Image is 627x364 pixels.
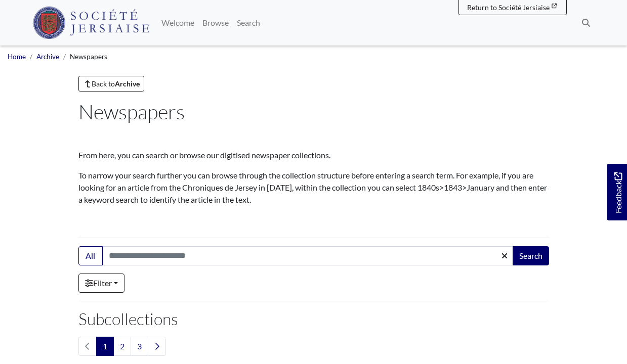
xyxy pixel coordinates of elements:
li: Previous page [78,337,97,356]
a: Goto page 2 [113,337,131,356]
a: Back toArchive [78,76,145,92]
a: Next page [148,337,166,356]
a: Home [8,53,26,61]
span: Feedback [612,172,624,213]
h1: Newspapers [78,100,549,124]
span: Newspapers [70,53,107,61]
a: Would you like to provide feedback? [607,164,627,220]
strong: Archive [115,79,140,88]
button: All [78,246,103,265]
span: Goto page 1 [96,337,114,356]
p: To narrow your search further you can browse through the collection structure before entering a s... [78,169,549,206]
input: Search this collection... [102,246,514,265]
p: From here, you can search or browse our digitised newspaper collections. [78,149,549,161]
a: Welcome [157,13,198,33]
span: Return to Société Jersiaise [467,3,550,12]
a: Société Jersiaise logo [33,4,150,41]
a: Browse [198,13,233,33]
a: Filter [78,274,124,293]
a: Search [233,13,264,33]
a: Goto page 3 [131,337,148,356]
a: Archive [36,53,59,61]
img: Société Jersiaise [33,7,150,39]
nav: pagination [78,337,549,356]
h2: Subcollections [78,309,549,329]
button: Search [513,246,549,265]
